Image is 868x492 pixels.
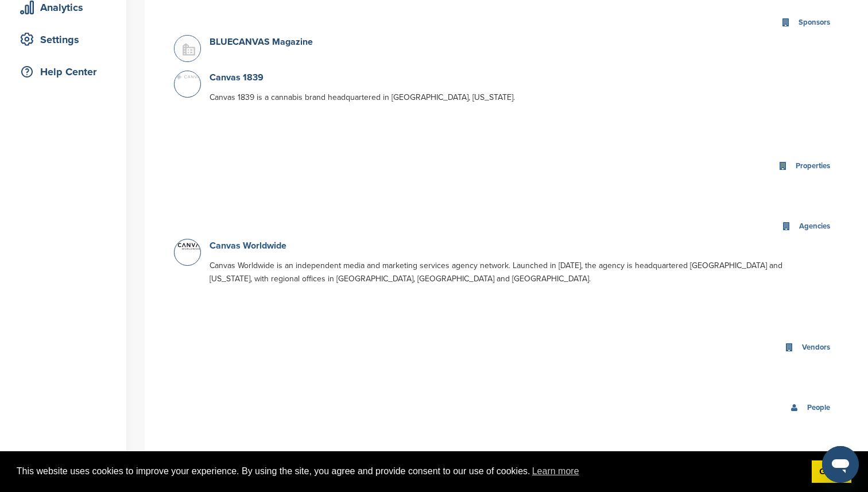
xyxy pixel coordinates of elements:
p: Canvas Worldwide is an independent media and marketing services agency network. Launched in [DATE... [210,259,796,285]
div: Settings [17,29,115,50]
div: Vendors [799,341,833,354]
iframe: Button to launch messaging window [822,446,859,483]
a: Help Center [11,59,115,85]
img: Logo sm [175,239,203,249]
img: Buildingmissing [175,36,203,64]
a: Settings [11,26,115,53]
a: dismiss cookie message [812,460,851,483]
div: Agencies [796,220,833,233]
div: Properties [793,160,833,173]
div: Sponsors [796,16,833,29]
a: Canvas Worldwide [210,240,286,251]
span: This website uses cookies to improve your experience. By using the site, you agree and provide co... [17,463,803,480]
a: BLUECANVAS Magazine [210,36,313,48]
p: Canvas 1839 is a cannabis brand headquartered in [GEOGRAPHIC_DATA], [US_STATE]. [210,91,796,104]
div: Help Center [17,61,115,82]
div: People [804,401,833,414]
a: learn more about cookies [530,463,581,480]
img: Screen shot 2020 02 27 at 9.08.50 am [175,71,203,82]
a: Canvas 1839 [210,72,263,83]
